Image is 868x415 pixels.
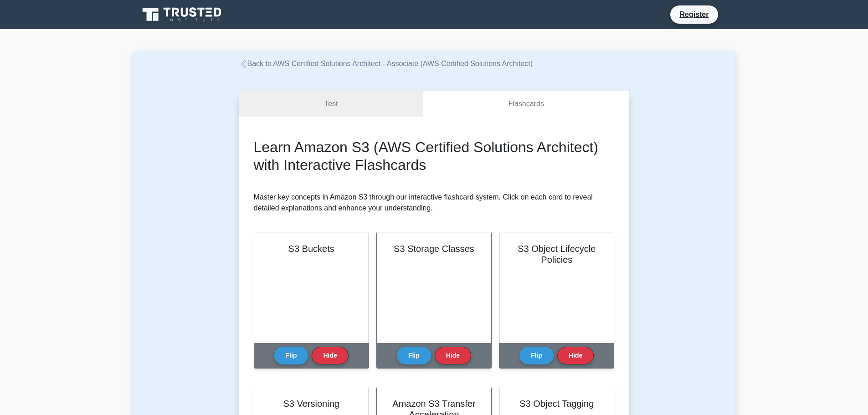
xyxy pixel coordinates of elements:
[274,347,308,364] button: Flip
[557,347,594,364] button: Hide
[510,243,603,265] h2: S3 Object Lifecycle Policies
[254,138,615,174] h2: Learn Amazon S3 (AWS Certified Solutions Architect) with Interactive Flashcards
[510,398,603,409] h2: S3 Object Tagging
[435,347,471,364] button: Hide
[312,347,348,364] button: Hide
[265,398,358,409] h2: S3 Versioning
[254,192,615,214] p: Master key concepts in Amazon S3 through our interactive flashcard system. Click on each card to ...
[397,347,431,364] button: Flip
[674,9,714,20] a: Register
[239,60,533,67] a: Back to AWS Certified Solutions Architect - Associate (AWS Certified Solutions Architect)
[519,347,554,364] button: Flip
[265,243,358,254] h2: S3 Buckets
[239,91,423,117] a: Test
[388,243,480,254] h2: S3 Storage Classes
[423,91,629,117] a: Flashcards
